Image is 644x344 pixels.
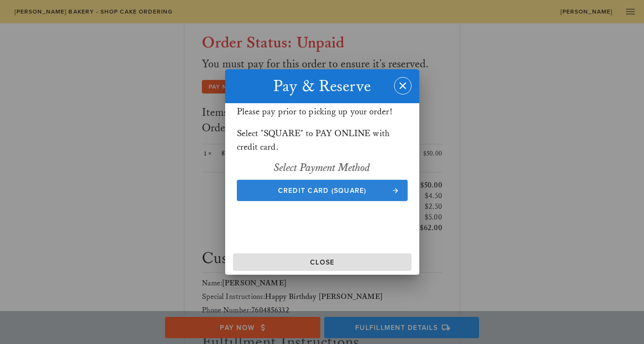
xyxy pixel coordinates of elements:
[237,180,408,201] button: Credit Card (Square)
[237,160,408,176] h2: Select Payment Method
[233,253,412,271] button: Close
[273,77,371,96] span: Pay & Reserve
[237,105,408,119] p: Please pay prior to picking up your order!
[246,187,398,195] span: Credit Card (Square)
[237,258,408,266] span: Close
[237,127,408,155] p: Select "SQUARE" to PAY ONLINE with credit card.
